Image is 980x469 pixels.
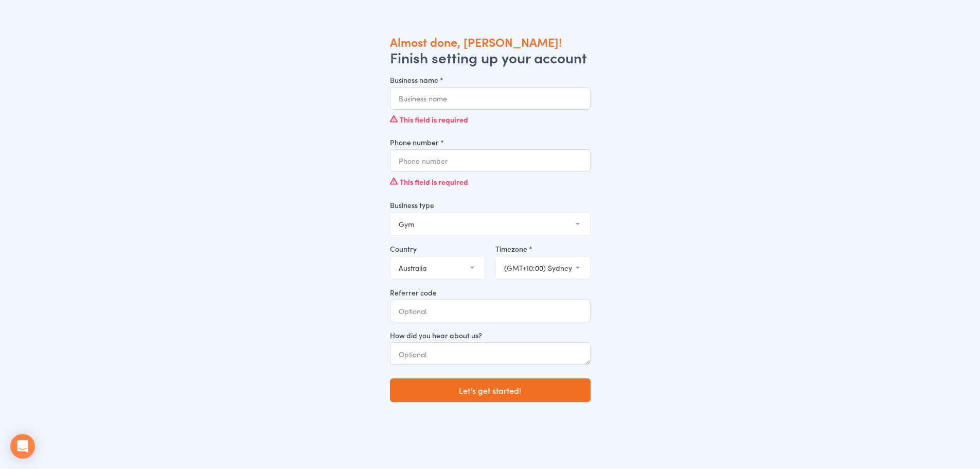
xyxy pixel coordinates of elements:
[390,300,591,322] input: Optional
[390,87,591,110] input: Business name
[390,172,591,192] div: This field is required
[390,75,591,85] label: Business name *
[10,434,35,459] div: Open Intercom Messenger
[390,149,591,172] input: Phone number
[390,110,591,129] div: This field is required
[390,330,591,340] label: How did you hear about us?
[390,34,591,49] h1: Almost done, [PERSON_NAME]!
[390,287,591,298] label: Referrer code
[390,244,485,254] label: Country
[390,200,591,210] label: Business type
[390,378,591,402] button: Let's get started!
[390,137,591,147] label: Phone number *
[390,49,591,65] h2: Finish setting up your account
[495,244,591,254] label: Timezone *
